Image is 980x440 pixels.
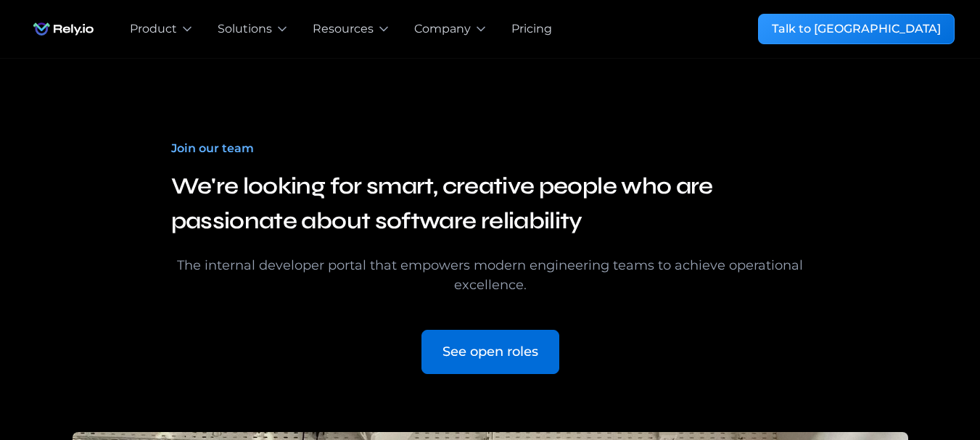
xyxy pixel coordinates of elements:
[421,330,559,374] a: See open roles
[758,14,955,44] a: Talk to [GEOGRAPHIC_DATA]
[171,256,810,295] div: The internal developer portal that empowers modern engineering teams to achieve operational excel...
[171,169,810,238] h3: We're looking for smart, creative people who are passionate about software reliability
[772,20,941,38] div: Talk to [GEOGRAPHIC_DATA]
[218,20,272,38] div: Solutions
[171,140,254,157] div: Join our team
[313,20,374,38] div: Resources
[511,20,552,38] a: Pricing
[26,14,101,43] a: home
[26,14,101,43] img: Rely.io logo
[130,20,177,38] div: Product
[414,20,471,38] div: Company
[442,342,538,362] div: See open roles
